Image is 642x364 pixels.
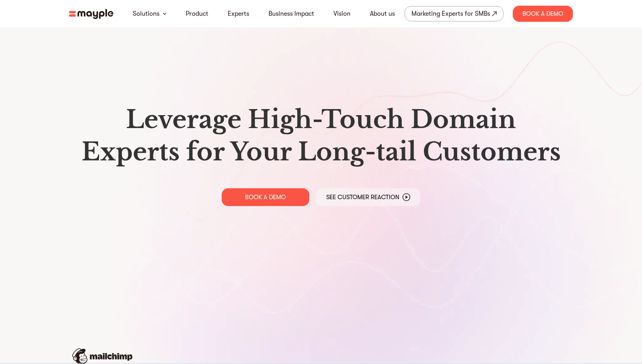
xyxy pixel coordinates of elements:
[186,9,208,19] a: Product
[69,9,113,19] img: mayple-logo
[133,9,159,19] a: Solutions
[405,6,504,21] a: Marketing Experts for SMBs
[513,6,573,22] div: Book A Demo
[245,193,286,201] p: BOOK A DEMO
[76,103,566,168] h1: Leverage High-Touch Domain Experts for Your Long-tail Customers
[334,9,350,19] a: Vision
[269,9,314,19] a: Business Impact
[222,188,309,206] a: BOOK A DEMO
[316,188,420,206] a: See Customer Reaction
[411,8,490,19] div: Marketing Experts for SMBs
[326,193,399,201] p: See Customer Reaction
[163,13,166,15] img: arrow-down
[370,9,395,19] a: About us
[228,9,249,19] a: Experts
